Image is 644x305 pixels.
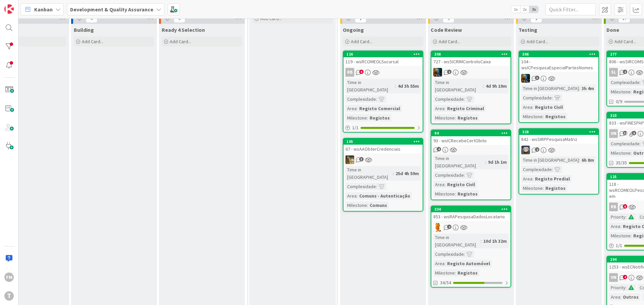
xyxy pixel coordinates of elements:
span: Add Card... [527,39,548,45]
span: 4 [623,275,627,279]
div: Area [609,223,620,230]
div: Registos [544,113,567,120]
span: 3 [359,157,364,161]
span: : [367,114,368,122]
div: Registo Criminal [445,105,486,112]
span: : [464,250,465,258]
div: 308727 - wsSICRIMControloCaixa [431,51,511,66]
span: : [464,171,465,179]
div: 328 [522,130,598,134]
div: T [4,291,14,301]
div: 67 - wsAAObterCredenciais [343,145,423,153]
span: : [455,114,456,122]
div: 126 [343,51,423,57]
span: : [626,213,627,221]
span: 0 [86,15,97,23]
div: Area [433,260,444,267]
span: : [444,105,445,112]
span: : [444,181,445,188]
div: Milestone [345,202,367,209]
div: Area [345,192,357,200]
div: Complexidade [609,79,640,86]
span: : [485,158,486,166]
span: 3x [529,6,538,13]
span: : [552,166,553,173]
a: 328842 - wsSIRPPesquisaMatrizLSTime in [GEOGRAPHIC_DATA]:6h 8mComplexidade:Area:Registo PredialMi... [519,128,599,195]
span: : [481,237,482,245]
div: Registo Civil [533,103,565,111]
div: 94 [431,130,511,136]
div: 334 [431,206,511,212]
span: : [464,95,465,103]
div: 126119 - wsRCOMEOLSucursal [343,51,423,66]
span: Add Card... [351,39,372,45]
img: JC [345,155,354,164]
span: 0 [174,15,185,23]
div: 10d 1h 32m [482,237,508,245]
span: : [455,269,456,277]
div: Registo Predial [533,175,572,182]
span: Ready 4 Selection [162,26,205,33]
span: Ongoing [343,26,364,33]
span: Code Review [431,26,462,33]
b: Development & Quality Assurance [70,6,153,13]
div: 119 - wsRCOMEOLSucursal [343,57,423,66]
div: 328842 - wsSIRPPesquisaMatriz [519,129,598,144]
span: 6 [632,131,636,135]
div: Complexidade [433,171,464,179]
img: RL [433,223,442,232]
div: Complexidade [521,166,552,173]
div: Area [433,105,444,112]
div: RB [343,68,423,77]
div: VM [609,273,618,282]
div: JC [343,155,423,164]
div: Registo Comercial [358,105,402,112]
a: 126119 - wsRCOMEOLSucursalRBTime in [GEOGRAPHIC_DATA]:4d 3h 55mComplexidade:Area:Registo Comercia... [343,51,423,133]
span: : [579,156,580,164]
div: 308 [434,52,511,57]
span: : [552,94,553,101]
span: : [376,183,377,190]
span: : [640,140,641,147]
div: Time in [GEOGRAPHIC_DATA] [433,79,483,93]
div: 306104 - wsICPesquisaEspecialPartesNomes [519,51,598,72]
span: : [543,113,544,120]
span: 1 [447,70,451,74]
div: Area [609,293,620,301]
span: 35/35 [616,159,627,166]
div: 306 [522,52,598,57]
div: Milestone [433,190,455,198]
div: RL [431,223,511,232]
span: 1 / 1 [352,124,359,131]
span: : [543,184,544,192]
span: : [631,232,632,239]
span: : [367,202,368,209]
span: : [620,293,621,301]
div: 104 - wsICPesquisaEspecialPartesNomes [519,57,598,72]
a: 306104 - wsICPesquisaEspecialPartesNomesJCTime in [GEOGRAPHIC_DATA]:3h 4mComplexidade:Area:Regist... [519,51,599,123]
div: Area [345,105,357,112]
span: : [626,284,627,291]
span: : [532,175,533,182]
div: Area [521,175,532,182]
div: Registos [544,184,567,192]
span: : [640,79,641,86]
span: : [357,192,358,200]
span: Done [606,26,619,33]
div: 105 [343,139,423,145]
a: 308727 - wsSICRIMControloCaixaJCTime in [GEOGRAPHIC_DATA]:4d 9h 19mComplexidade:Area:Registo Crim... [431,51,511,124]
div: Registos [456,269,479,277]
div: VM [609,129,618,138]
span: : [620,223,621,230]
div: Priority [609,284,626,291]
div: JC [431,68,511,77]
span: 2x [520,6,529,13]
div: Comuns - Autenticação [358,192,412,200]
div: Complexidade [433,250,464,258]
div: Complexidade [433,95,464,103]
div: SL [609,68,618,77]
div: Milestone [521,184,543,192]
span: : [483,82,484,90]
div: Time in [GEOGRAPHIC_DATA] [345,166,393,181]
div: 4d 3h 55m [396,82,421,90]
